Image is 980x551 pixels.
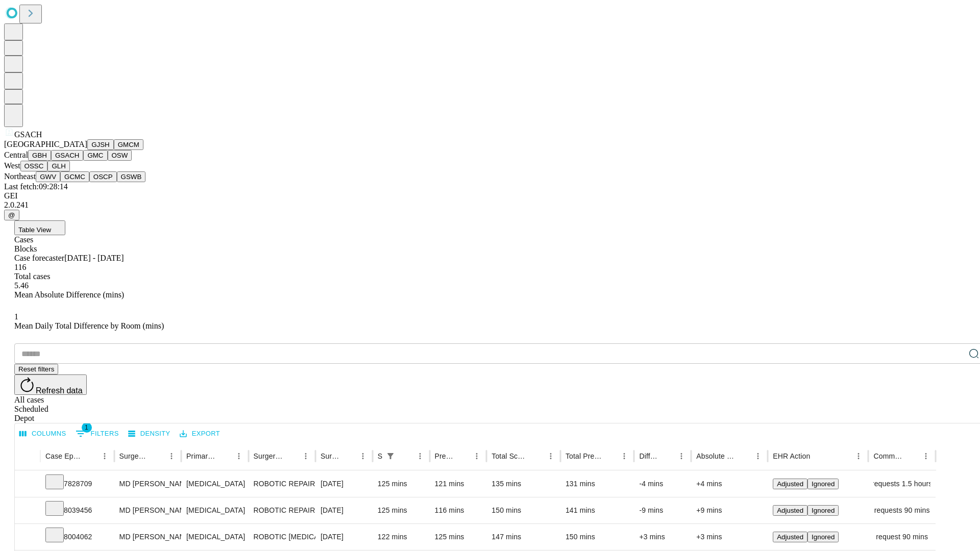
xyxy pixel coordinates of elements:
[83,449,97,463] button: Sort
[383,449,398,463] div: 1 active filter
[751,449,765,463] button: Menu
[378,497,425,523] div: 125 mins
[28,150,51,161] button: GBH
[14,364,58,374] button: Reset filters
[217,449,232,463] button: Sort
[89,171,117,182] button: OSCP
[4,172,36,181] span: Northeast
[254,471,310,497] div: ROBOTIC REPAIR INITIAL [MEDICAL_DATA] REDUCIBLE AGE [DEMOGRAPHIC_DATA] OR MORE
[873,452,903,460] div: Comments
[14,272,50,281] span: Total cases
[186,471,243,497] div: [MEDICAL_DATA]
[18,365,54,373] span: Reset filters
[14,281,29,290] span: 5.46
[674,449,689,463] button: Menu
[45,524,109,550] div: 8004062
[14,312,18,321] span: 1
[51,150,83,161] button: GSACH
[45,497,109,523] div: 8039456
[492,524,555,550] div: 147 mins
[492,452,528,460] div: Total Scheduled Duration
[117,171,146,182] button: GSWB
[773,505,807,516] button: Adjusted
[14,263,26,271] span: 116
[73,425,121,442] button: Show filters
[777,507,803,514] span: Adjusted
[20,502,35,520] button: Expand
[356,449,370,463] button: Menu
[341,449,356,463] button: Sort
[777,480,803,488] span: Adjusted
[873,497,930,523] div: requests 90 mins
[904,449,919,463] button: Sort
[811,449,825,463] button: Sort
[566,471,629,497] div: 131 mins
[773,452,810,460] div: EHR Action
[851,449,866,463] button: Menu
[807,532,839,542] button: Ignored
[737,449,751,463] button: Sort
[20,161,48,171] button: OSSC
[232,449,246,463] button: Menu
[119,471,176,497] div: MD [PERSON_NAME] Md
[876,524,928,550] span: request 90 mins
[97,449,112,463] button: Menu
[177,426,223,442] button: Export
[696,471,763,497] div: +4 mins
[186,524,243,550] div: [MEDICAL_DATA]
[435,471,482,497] div: 121 mins
[617,449,631,463] button: Menu
[321,471,367,497] div: [DATE]
[284,449,299,463] button: Sort
[4,151,28,159] span: Central
[4,191,976,201] div: GEI
[4,140,87,148] span: [GEOGRAPHIC_DATA]
[14,220,65,235] button: Table View
[492,497,555,523] div: 150 mins
[873,471,930,497] div: requests 1.5 hours
[119,452,149,460] div: Surgeon Name
[399,449,413,463] button: Sort
[14,374,87,395] button: Refresh data
[773,479,807,489] button: Adjusted
[812,480,835,488] span: Ignored
[18,226,51,234] span: Table View
[874,497,930,523] span: requests 90 mins
[378,524,425,550] div: 122 mins
[566,524,629,550] div: 150 mins
[119,524,176,550] div: MD [PERSON_NAME] Md
[321,497,367,523] div: [DATE]
[186,497,243,523] div: [MEDICAL_DATA]
[321,452,340,460] div: Surgery Date
[529,449,544,463] button: Sort
[696,497,763,523] div: +9 mins
[14,254,64,262] span: Case forecaster
[639,471,686,497] div: -4 mins
[812,533,835,541] span: Ignored
[696,524,763,550] div: +3 mins
[321,524,367,550] div: [DATE]
[383,449,398,463] button: Show filters
[435,452,455,460] div: Predicted In Room Duration
[566,452,602,460] div: Total Predicted Duration
[696,452,736,460] div: Absolute Difference
[413,449,427,463] button: Menu
[186,452,216,460] div: Primary Service
[64,254,124,262] span: [DATE] - [DATE]
[36,171,60,182] button: GWV
[45,471,109,497] div: 7828709
[150,449,164,463] button: Sort
[254,497,310,523] div: ROBOTIC REPAIR INITIAL [MEDICAL_DATA] REDUCIBLE AGE [DEMOGRAPHIC_DATA] OR MORE
[777,533,803,541] span: Adjusted
[299,449,313,463] button: Menu
[639,497,686,523] div: -9 mins
[14,321,164,330] span: Mean Daily Total Difference by Room (mins)
[4,182,68,191] span: Last fetch: 09:28:14
[254,524,310,550] div: ROBOTIC [MEDICAL_DATA] REPAIR [MEDICAL_DATA] INITIAL
[807,505,839,516] button: Ignored
[4,201,976,210] div: 2.0.241
[254,452,283,460] div: Surgery Name
[83,150,107,161] button: GMC
[566,497,629,523] div: 141 mins
[603,449,617,463] button: Sort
